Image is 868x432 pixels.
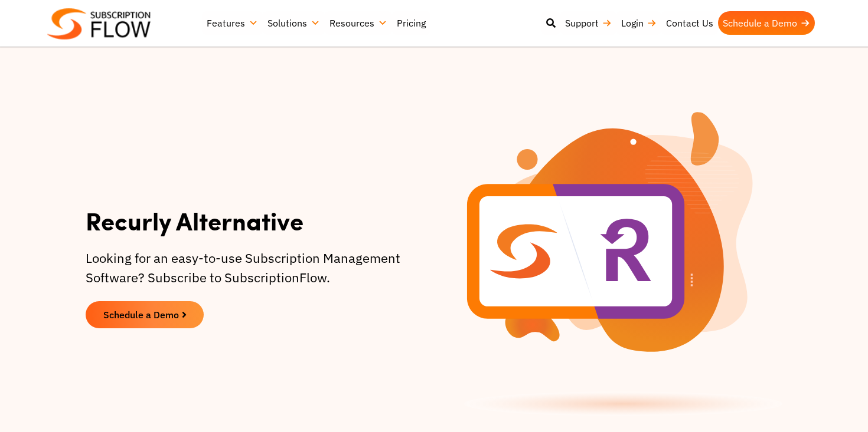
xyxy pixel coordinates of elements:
[86,205,428,236] h1: Recurly Alternative
[661,11,718,35] a: Contact Us
[718,11,815,35] a: Schedule a Demo
[47,8,151,39] img: Subscriptionflow
[560,11,616,35] a: Support
[202,11,263,35] a: Features
[263,11,325,35] a: Solutions
[392,11,430,35] a: Pricing
[86,301,204,328] a: Schedule a Demo
[86,248,428,287] p: Looking for an easy-to-use Subscription Management Software? Subscribe to SubscriptionFlow.
[325,11,392,35] a: Resources
[103,310,179,319] span: Schedule a Demo
[616,11,661,35] a: Login
[440,94,782,427] img: Recurly-alternative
